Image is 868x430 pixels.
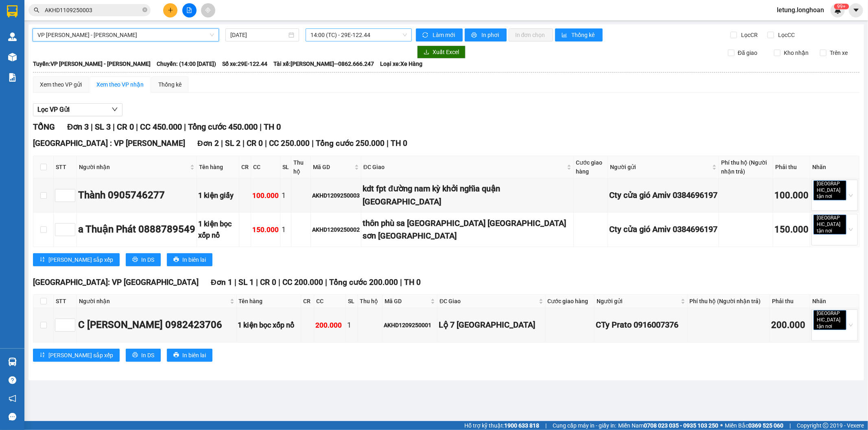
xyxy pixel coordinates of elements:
img: warehouse-icon [8,53,17,61]
button: Lọc VP Gửi [33,103,122,116]
div: 1 [347,319,356,331]
span: Chuyến: (14:00 [DATE]) [157,59,216,68]
span: close-circle [142,7,147,14]
span: [GEOGRAPHIC_DATA] tận nơi [813,180,846,200]
span: Cung cấp máy in - giấy in: [553,421,616,430]
span: aim [205,7,211,13]
span: [PERSON_NAME] sắp xếp [48,351,113,360]
button: downloadXuất Excel [417,46,466,59]
span: CÔNG TY TNHH CHUYỂN PHÁT NHANH BẢO AN [71,28,149,42]
span: | [400,278,402,287]
div: AKHD1209250002 [312,225,360,234]
strong: CSKH: [22,28,43,35]
button: printerIn DS [126,253,161,266]
span: CC 450.000 [140,122,182,132]
span: Loại xe: Xe Hàng [380,59,422,68]
span: [GEOGRAPHIC_DATA] : VP [PERSON_NAME] [33,139,185,148]
span: ĐC Giao [363,163,565,172]
span: Người gửi [597,297,679,306]
span: | [221,139,223,148]
span: sync [422,32,429,39]
span: VP An khánh - Kho HN [37,29,214,41]
span: copyright [823,423,829,428]
img: icon-new-feature [834,7,842,14]
th: SL [280,156,291,178]
span: Ngày in phiếu: 10:55 ngày [51,16,164,25]
div: CTy Prato 0916007376 [596,319,686,331]
div: Cty cửa gió Amiv 0384696197 [609,189,717,202]
button: printerIn DS [126,349,161,362]
sup: 281 [834,4,849,9]
th: Phí thu hộ (Người nhận trả) [688,295,770,308]
span: | [113,122,115,132]
span: Miền Bắc [725,421,783,430]
span: | [265,139,267,148]
span: search [34,7,39,13]
span: CC 200.000 [282,278,323,287]
div: 200.000 [315,320,344,331]
span: down [112,106,118,113]
div: AKHD1209250001 [384,321,436,330]
div: a Thuận Phát 0888789549 [78,222,195,237]
span: file-add [186,7,192,13]
div: Nhãn [812,297,857,306]
span: TỔNG [33,122,55,132]
th: Cước giao hàng [574,156,608,178]
span: 14:00 (TC) - 29E-122.44 [310,29,407,41]
span: Người nhận [79,163,188,172]
span: Tổng cước 450.000 [188,122,258,132]
div: kdt fpt đường nam kỳ khởi nghĩa quận [GEOGRAPHIC_DATA] [363,182,572,208]
button: plus [163,3,177,17]
span: [PERSON_NAME] sắp xếp [48,255,113,264]
span: | [91,122,93,132]
span: ĐC Giao [439,297,537,306]
div: Thành 0905746277 [78,188,195,203]
span: | [789,421,791,430]
span: | [545,421,547,430]
span: CR 0 [260,278,276,287]
button: aim [201,3,215,17]
button: syncLàm mới [416,28,463,41]
input: 12/09/2025 [230,30,287,39]
span: printer [132,352,138,358]
th: Cước giao hàng [546,295,595,308]
th: CR [301,295,314,308]
span: | [387,139,389,148]
div: 1 [282,224,290,235]
div: 150.000 [774,223,809,237]
span: | [325,278,327,287]
span: Hỗ trợ kỹ thuật: [464,421,539,430]
span: letung.longhoan [770,5,831,15]
th: Phí thu hộ (Người nhận trả) [719,156,773,178]
button: printerIn biên lai [167,349,212,362]
span: Tổng cước 200.000 [329,278,398,287]
span: sort-ascending [39,352,45,358]
span: Mã GD [313,163,353,172]
span: bar-chart [562,32,568,39]
b: Tuyến: VP [PERSON_NAME] - [PERSON_NAME] [33,61,151,67]
button: sort-ascending[PERSON_NAME] sắp xếp [33,253,120,266]
div: Xem theo VP nhận [96,80,144,89]
button: file-add [182,3,197,17]
span: [GEOGRAPHIC_DATA] tận nơi [813,215,846,235]
span: ⚪️ [720,424,723,427]
span: close-circle [142,7,147,12]
div: C [PERSON_NAME] 0982423706 [78,317,235,333]
span: [GEOGRAPHIC_DATA]: VP [GEOGRAPHIC_DATA] [33,278,199,287]
span: SL 1 [238,278,254,287]
th: SL [346,295,358,308]
div: 100.000 [252,190,279,201]
td: AKHD1209250003 [311,178,361,213]
th: Phải thu [773,156,810,178]
button: printerIn biên lai [167,253,212,266]
span: | [278,278,280,287]
span: | [136,122,138,132]
span: SL 3 [95,122,111,132]
div: Nhãn [812,163,857,172]
strong: 0369 525 060 [748,422,783,429]
div: Thống kê [158,80,181,89]
span: Tổng cước 250.000 [316,139,385,148]
strong: 1900 633 818 [504,422,539,429]
button: bar-chartThống kê [555,28,603,41]
span: Đơn 3 [67,122,89,132]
